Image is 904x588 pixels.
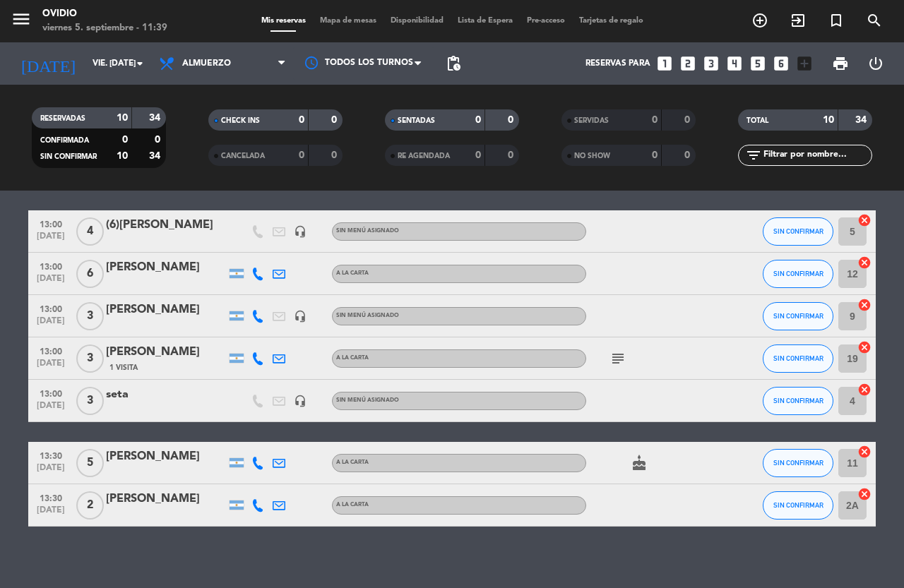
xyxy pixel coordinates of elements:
span: print [832,55,849,72]
span: SENTADAS [398,117,435,124]
span: Sin menú asignado [336,313,399,318]
i: filter_list [745,147,762,164]
i: cancel [857,213,872,227]
div: [PERSON_NAME] [106,490,226,508]
i: power_settings_new [867,55,884,72]
span: 3 [76,387,104,415]
strong: 34 [149,113,163,123]
span: Mis reservas [254,17,313,25]
div: viernes 5. septiembre - 11:39 [42,21,167,35]
i: [DATE] [11,48,85,79]
strong: 0 [475,150,481,160]
i: arrow_drop_down [131,55,148,72]
span: NO SHOW [574,152,610,160]
span: A LA CARTA [336,502,369,508]
i: cancel [857,383,872,397]
span: Almuerzo [182,59,231,68]
strong: 10 [117,151,128,161]
span: 2 [76,491,104,520]
strong: 0 [299,150,304,160]
span: RESERVADAS [40,115,85,122]
span: SIN CONFIRMAR [773,354,823,362]
i: looks_two [679,54,697,73]
span: 13:00 [33,258,69,274]
span: SIN CONFIRMAR [40,153,97,160]
i: search [866,12,883,29]
i: looks_one [655,54,674,73]
strong: 10 [823,115,834,125]
span: Tarjetas de regalo [572,17,650,25]
strong: 0 [299,115,304,125]
span: SIN CONFIRMAR [773,270,823,277]
span: TOTAL [747,117,768,124]
span: SIN CONFIRMAR [773,312,823,320]
i: add_circle_outline [751,12,768,29]
span: [DATE] [33,274,69,290]
span: 3 [76,344,104,373]
span: RE AGENDADA [398,152,450,160]
span: 13:00 [33,300,69,316]
span: 1 Visita [109,362,138,373]
i: looks_3 [702,54,720,73]
span: Pre-acceso [520,17,572,25]
span: Mapa de mesas [313,17,383,25]
span: pending_actions [445,55,462,72]
span: [DATE] [33,232,69,248]
span: SERVIDAS [574,117,609,124]
button: SIN CONFIRMAR [763,302,833,330]
span: Sin menú asignado [336,397,399,403]
i: subject [609,350,626,367]
i: cancel [857,340,872,354]
button: SIN CONFIRMAR [763,217,833,246]
strong: 0 [508,150,516,160]
span: [DATE] [33,463,69,479]
span: 4 [76,217,104,246]
span: [DATE] [33,505,69,522]
span: SIN CONFIRMAR [773,501,823,509]
span: 13:30 [33,489,69,505]
span: CHECK INS [221,117,260,124]
i: exit_to_app [790,12,807,29]
i: headset_mic [294,225,307,238]
strong: 0 [508,115,516,125]
div: Ovidio [42,7,167,21]
span: A LA CARTA [336,460,369,465]
i: menu [11,8,32,30]
strong: 34 [855,115,869,125]
div: (6)[PERSON_NAME] [106,216,226,234]
strong: 0 [122,135,128,145]
div: [PERSON_NAME] [106,343,226,361]
i: cake [631,455,648,472]
i: cancel [857,256,872,270]
span: Lista de Espera [451,17,520,25]
span: A LA CARTA [336,270,369,276]
i: cancel [857,298,872,312]
button: menu [11,8,32,35]
strong: 34 [149,151,163,161]
strong: 0 [652,150,658,160]
strong: 10 [117,113,128,123]
span: SIN CONFIRMAR [773,227,823,235]
div: LOG OUT [858,42,893,85]
i: headset_mic [294,310,307,323]
button: SIN CONFIRMAR [763,344,833,373]
span: SIN CONFIRMAR [773,459,823,467]
strong: 0 [684,115,693,125]
span: Sin menú asignado [336,228,399,234]
strong: 0 [684,150,693,160]
strong: 0 [155,135,163,145]
button: SIN CONFIRMAR [763,491,833,520]
span: CONFIRMADA [40,137,89,144]
span: SIN CONFIRMAR [773,397,823,404]
button: SIN CONFIRMAR [763,260,833,288]
i: cancel [857,487,872,501]
span: [DATE] [33,401,69,417]
span: 13:00 [33,215,69,232]
button: SIN CONFIRMAR [763,387,833,415]
strong: 0 [475,115,481,125]
span: [DATE] [33,359,69,375]
i: looks_4 [725,54,744,73]
span: Disponibilidad [383,17,451,25]
span: 13:30 [33,447,69,463]
span: A LA CARTA [336,355,369,361]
